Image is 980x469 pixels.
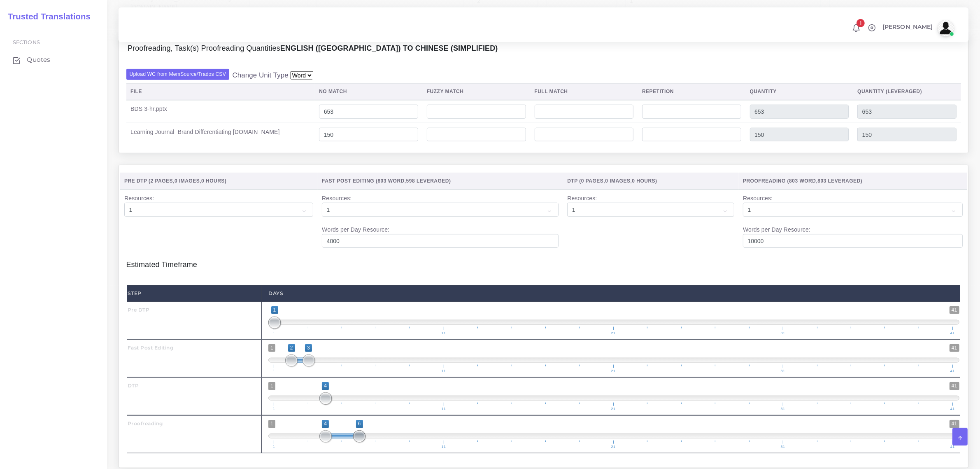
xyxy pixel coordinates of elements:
span: 31 [780,445,787,449]
span: 1 [272,445,277,449]
span: 11 [440,407,447,411]
span: 21 [610,331,617,335]
span: 0 Pages [581,178,604,184]
th: File [126,83,315,100]
strong: Fast Post Editing [128,345,174,351]
td: Resources: [120,190,318,252]
span: 3 [305,344,312,352]
th: Proofreading ( , ) [739,173,967,190]
a: [PERSON_NAME]avatar [878,20,957,36]
span: 1 [272,407,277,411]
h2: Trusted Translations [2,12,91,21]
th: DTP ( , , ) [563,173,739,190]
img: avatar [938,20,954,36]
h4: Proofreading, Task(s) Proofreading Quantities [128,44,498,53]
th: Fuzzy Match [422,83,530,100]
span: 6 [356,420,363,428]
span: Quotes [27,55,50,64]
strong: Pre DTP [128,307,150,313]
th: Full Match [530,83,638,100]
h4: Estimated Timeframe [126,252,961,270]
span: 598 Leveraged [406,178,449,184]
span: 11 [440,331,447,335]
span: 11 [440,369,447,373]
strong: Proofreading [128,420,163,427]
span: 2 [288,344,295,352]
span: 41 [950,344,959,352]
span: 1 [268,382,275,390]
td: BDS 3-hr.pptx [126,100,315,123]
label: Change Unit Type [233,70,289,80]
span: 1 [268,344,275,352]
td: Resources: Words per Day Resource: [318,190,563,252]
span: 0 Hours [632,178,655,184]
a: Trusted Translations [2,10,91,23]
span: 803 Word [789,178,816,184]
span: 21 [610,369,617,373]
span: 1 [272,331,277,335]
span: 1 [857,19,865,27]
span: 11 [440,445,447,449]
span: 1 [268,420,275,428]
th: Repetition [638,83,746,100]
strong: DTP [128,382,139,389]
span: 803 Word [378,178,405,184]
span: 41 [950,306,959,314]
span: 0 Images [605,178,630,184]
label: Upload WC from MemSource/Trados CSV [126,69,230,80]
th: No Match [315,83,423,100]
td: Resources: Words per Day Resource: [739,190,967,252]
span: 41 [949,445,956,449]
span: 4 [322,382,329,390]
span: 41 [950,420,959,428]
a: Quotes [6,51,101,68]
span: 4 [322,420,329,428]
span: 21 [610,407,617,411]
span: 21 [610,445,617,449]
span: 1 [271,306,278,314]
span: 1 [272,369,277,373]
td: Learning Journal_Brand Differentiating [DOMAIN_NAME] [126,123,315,146]
span: 0 Hours [201,178,225,184]
a: 1 [849,23,864,33]
span: 41 [949,407,956,411]
div: Proofreading, Task(s) Proofreading QuantitiesEnglish ([GEOGRAPHIC_DATA]) TO Chinese (simplified) [119,61,968,153]
span: 2 Pages [151,178,173,184]
span: [PERSON_NAME] [882,24,933,30]
strong: Step [128,290,142,296]
div: Proofreading, Task(s) Proofreading QuantitiesEnglish ([GEOGRAPHIC_DATA]) TO Chinese (simplified) [119,35,968,62]
span: 41 [949,369,956,373]
th: Quantity (Leveraged) [853,83,961,100]
th: Fast Post Editing ( , ) [318,173,563,190]
span: 41 [950,382,959,390]
strong: Days [268,290,283,296]
span: 31 [780,369,787,373]
span: 31 [780,407,787,411]
span: Sections [13,39,40,45]
span: 41 [949,331,956,335]
th: Pre DTP ( , , ) [120,173,318,190]
td: Resources: [563,190,739,252]
span: 803 Leveraged [817,178,860,184]
span: 0 Images [175,178,200,184]
th: Quantity [745,83,853,100]
span: 31 [780,331,787,335]
b: English ([GEOGRAPHIC_DATA]) TO Chinese (simplified) [280,44,498,52]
